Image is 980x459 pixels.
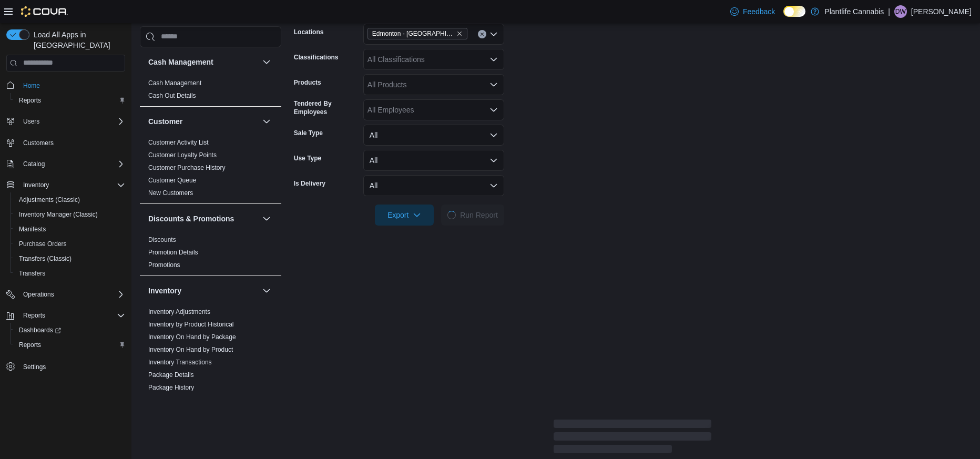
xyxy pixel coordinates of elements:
[19,288,58,301] button: Operations
[489,30,498,38] button: Open list of options
[148,79,201,87] a: Cash Management
[11,93,129,108] button: Reports
[15,252,76,265] a: Transfers (Classic)
[2,287,129,302] button: Operations
[15,208,102,221] a: Inventory Manager (Classic)
[148,261,180,269] a: Promotions
[554,422,711,455] span: Loading
[11,266,129,281] button: Transfers
[19,136,125,149] span: Customers
[148,138,209,147] span: Customer Activity List
[489,80,498,89] button: Open list of options
[19,79,44,92] a: Home
[23,139,54,147] span: Customers
[460,210,498,220] span: Run Report
[11,192,129,207] button: Adjustments (Classic)
[294,28,324,36] label: Locations
[19,309,49,322] button: Reports
[148,177,196,184] a: Customer Queue
[23,81,40,90] span: Home
[148,116,258,127] button: Customer
[489,106,498,114] button: Open list of options
[6,74,125,402] nav: Complex example
[148,321,234,328] a: Inventory by Product Historical
[19,288,125,301] span: Operations
[726,1,779,22] a: Feedback
[888,5,890,18] p: |
[15,324,65,336] a: Dashboards
[15,267,49,280] a: Transfers
[148,92,196,99] a: Cash Out Details
[19,196,80,204] span: Adjustments (Classic)
[783,6,805,17] input: Dark Mode
[19,137,58,149] a: Customers
[148,164,226,172] span: Customer Purchase History
[911,5,972,18] p: [PERSON_NAME]
[148,358,212,366] span: Inventory Transactions
[489,55,498,64] button: Open list of options
[23,311,45,320] span: Reports
[148,57,213,67] h3: Cash Management
[148,236,176,244] span: Discounts
[15,324,125,336] span: Dashboards
[148,261,180,269] span: Promotions
[148,189,193,197] a: New Customers
[148,236,176,243] a: Discounts
[294,78,321,87] label: Products
[260,56,273,68] button: Cash Management
[148,57,258,67] button: Cash Management
[148,371,194,379] span: Package Details
[15,94,45,107] a: Reports
[19,115,44,128] button: Users
[19,225,46,233] span: Manifests
[11,251,129,266] button: Transfers (Classic)
[15,339,45,351] a: Reports
[15,238,125,250] span: Purchase Orders
[148,308,210,316] span: Inventory Adjustments
[15,223,125,236] span: Manifests
[15,223,50,236] a: Manifests
[363,125,504,146] button: All
[2,359,129,374] button: Settings
[15,252,125,265] span: Transfers (Classic)
[441,205,504,226] button: LoadingRun Report
[148,189,193,197] span: New Customers
[148,285,258,296] button: Inventory
[2,135,129,150] button: Customers
[19,96,41,105] span: Reports
[15,238,71,250] a: Purchase Orders
[148,151,217,159] a: Customer Loyalty Points
[148,384,194,391] a: Package History
[148,139,209,146] a: Customer Activity List
[11,338,129,352] button: Reports
[23,117,39,126] span: Users
[2,178,129,192] button: Inventory
[148,320,234,329] span: Inventory by Product Historical
[2,308,129,323] button: Reports
[148,116,182,127] h3: Customer
[148,249,198,256] a: Promotion Details
[15,193,84,206] a: Adjustments (Classic)
[19,254,72,263] span: Transfers (Classic)
[23,363,46,371] span: Settings
[381,205,427,226] span: Export
[140,233,281,276] div: Discounts & Promotions
[148,333,236,341] span: Inventory On Hand by Package
[2,78,129,93] button: Home
[15,193,125,206] span: Adjustments (Classic)
[294,179,325,188] label: Is Delivery
[148,371,194,379] a: Package Details
[148,79,201,87] span: Cash Management
[140,77,281,106] div: Cash Management
[19,115,125,128] span: Users
[260,212,273,225] button: Discounts & Promotions
[2,114,129,129] button: Users
[372,28,454,39] span: Edmonton - [GEOGRAPHIC_DATA] South
[148,383,194,392] span: Package History
[478,30,486,38] button: Clear input
[148,91,196,100] span: Cash Out Details
[446,209,458,221] span: Loading
[11,207,129,222] button: Inventory Manager (Classic)
[21,6,68,17] img: Cova
[11,323,129,338] a: Dashboards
